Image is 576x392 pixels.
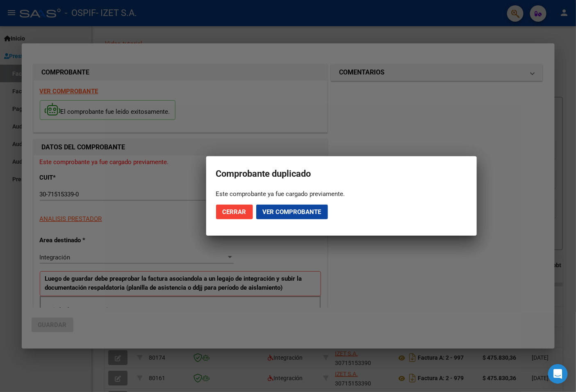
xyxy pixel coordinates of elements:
[216,190,467,198] div: Este comprobante ya fue cargado previamente.
[263,208,321,216] span: Ver comprobante
[216,205,253,219] button: Cerrar
[548,364,568,384] div: Open Intercom Messenger
[216,166,467,182] h2: Comprobante duplicado
[256,205,328,219] button: Ver comprobante
[223,208,246,216] span: Cerrar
